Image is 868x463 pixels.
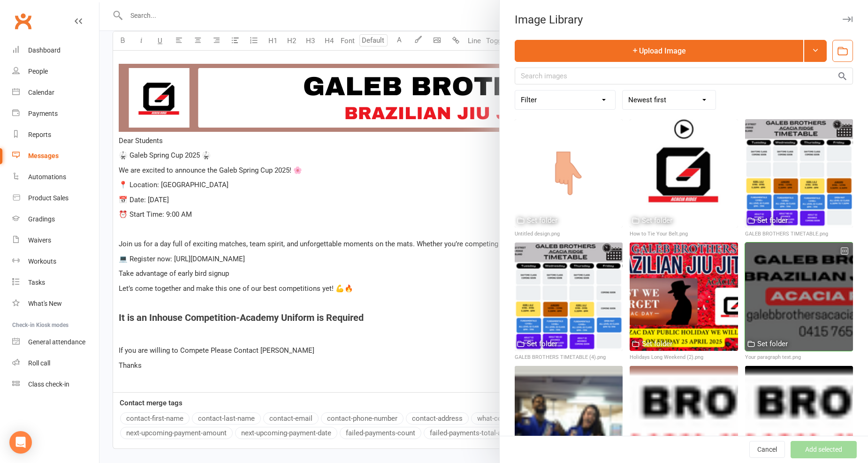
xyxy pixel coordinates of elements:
a: Clubworx [11,9,35,33]
div: GALEB BROTHERS TIMETABLE.png [745,230,853,238]
button: Cancel [749,441,785,458]
div: Set folder [527,338,557,349]
div: Workouts [28,258,56,265]
div: Open Intercom Messenger [9,431,32,454]
div: Your paragraph text.png [745,353,853,362]
a: Dashboard [12,40,99,61]
a: Product Sales [12,188,99,209]
div: Set folder [642,215,672,226]
div: Calendar [28,89,54,96]
img: GALEB BROTHERS TIMETABLE (4).png [515,243,623,350]
div: Waivers [28,236,51,244]
div: What's New [28,300,62,307]
a: Waivers [12,230,99,251]
div: Set folder [642,338,672,349]
div: General attendance [28,338,85,346]
input: Search images [515,68,853,84]
img: Untitled design.png [515,119,623,227]
img: Holidays Long Weekend (2).png [630,243,738,350]
div: Set folder [757,338,788,349]
div: Gradings [28,215,55,223]
div: Set folder [527,215,557,226]
div: How to Tie Your Belt.png [630,230,738,238]
a: Reports [12,124,99,145]
button: Upload Image [515,40,803,62]
div: Class check-in [28,380,69,388]
a: General attendance kiosk mode [12,332,99,353]
div: Product Sales [28,194,69,202]
img: GALEB BROTHERS TIMETABLE.png [745,119,853,227]
div: People [28,68,48,75]
div: Automations [28,173,66,181]
a: Gradings [12,209,99,230]
a: Payments [12,103,99,124]
div: Messages [28,152,59,159]
a: Tasks [12,272,99,293]
a: Automations [12,167,99,188]
a: Messages [12,145,99,167]
a: Calendar [12,82,99,103]
a: Class kiosk mode [12,374,99,395]
a: Workouts [12,251,99,272]
a: Roll call [12,353,99,374]
a: People [12,61,99,82]
a: What's New [12,293,99,314]
div: Reports [28,131,51,138]
div: Untitled design.png [515,230,623,238]
div: Image Library [500,13,868,26]
div: Set folder [757,215,788,226]
div: Roll call [28,359,50,367]
img: How to Tie Your Belt.png [630,119,738,227]
div: Payments [28,110,58,117]
div: Holidays Long Weekend (2).png [630,353,738,362]
div: Tasks [28,279,45,286]
div: GALEB BROTHERS TIMETABLE (4).png [515,353,623,362]
div: Dashboard [28,46,61,54]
